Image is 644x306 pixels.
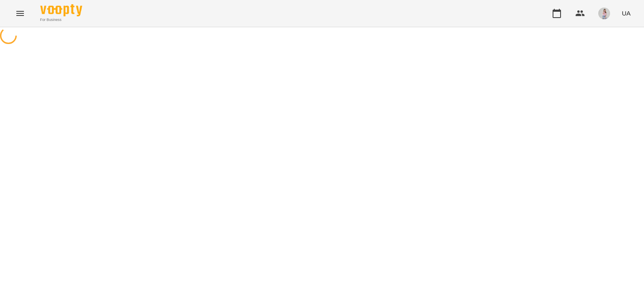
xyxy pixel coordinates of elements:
[10,3,30,23] button: Menu
[40,17,82,23] span: For Business
[618,5,634,21] button: UA
[622,9,631,18] span: UA
[598,8,610,19] img: 5a3acf09a0f7ca778c7c1822df7761ae.png
[40,4,82,16] img: Voopty Logo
